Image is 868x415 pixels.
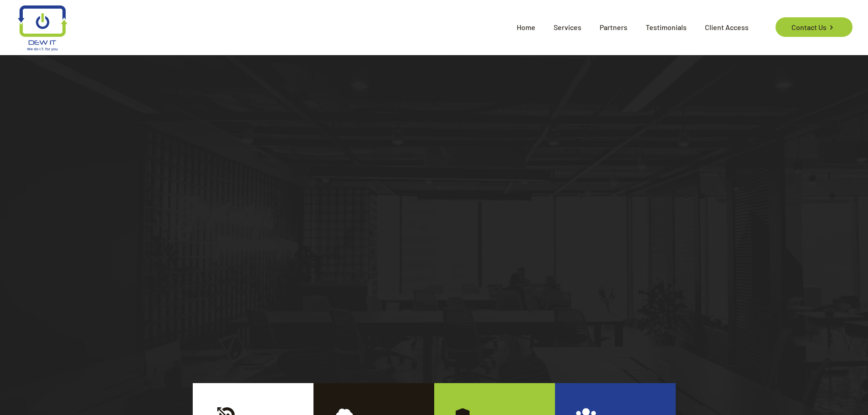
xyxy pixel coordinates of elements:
[591,14,637,41] span: Partners
[776,17,853,37] a: Contact Us
[696,14,758,41] span: Client Access
[544,14,591,41] span: Services
[508,14,544,41] span: Home
[637,14,696,41] span: Testimonials
[18,5,67,51] img: logo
